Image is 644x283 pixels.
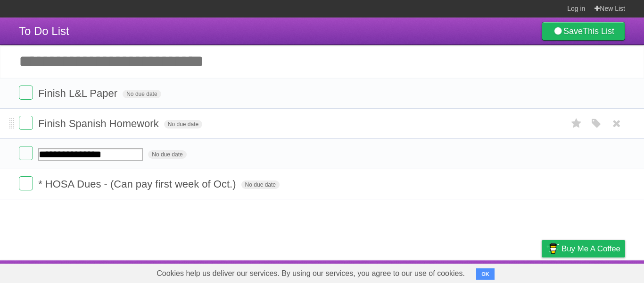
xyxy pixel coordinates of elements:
a: SaveThis List [542,22,625,41]
b: This List [583,26,614,36]
label: Done [19,86,33,100]
a: Suggest a feature [566,263,625,281]
a: Developers [447,263,486,281]
label: Star task [568,116,586,131]
label: Done [19,146,33,160]
span: No due date [123,90,161,98]
a: About [416,263,436,281]
span: Finish Spanish Homework [38,118,161,129]
span: Finish L&L Paper [38,87,120,99]
span: Cookies help us deliver our services. By using our services, you agree to our use of cookies. [147,264,474,283]
a: Buy me a coffee [542,240,625,257]
button: OK [476,268,495,280]
span: To Do List [19,25,69,37]
img: Buy me a coffee [546,240,559,257]
label: Done [19,176,33,190]
span: No due date [164,120,202,129]
label: Done [19,116,33,130]
a: Terms [497,263,518,281]
span: No due date [148,150,186,159]
span: No due date [241,180,280,189]
span: * HOSA Dues - (Can pay first week of Oct.) [38,178,238,190]
a: Privacy [529,263,554,281]
span: Buy me a coffee [561,240,620,257]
